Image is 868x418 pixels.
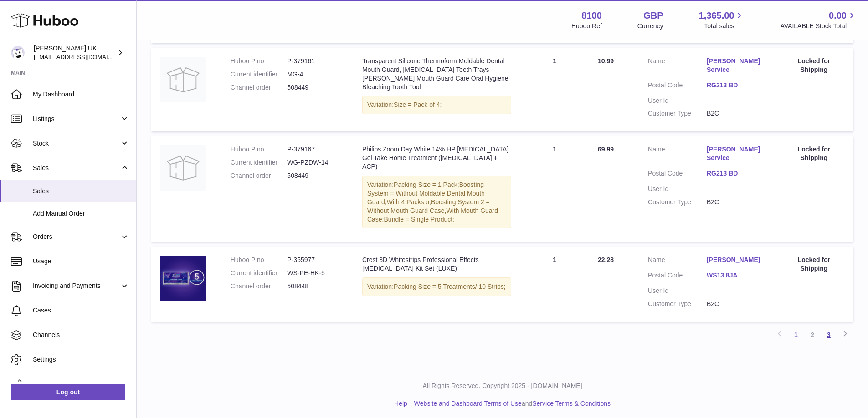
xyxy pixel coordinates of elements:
[33,306,129,315] span: Cases
[33,90,129,99] span: My Dashboard
[367,181,485,206] span: Boosting System = Without Moldable Dental Mouth Guard,With 4 Packs o;
[784,145,844,162] div: Locked for Shipping
[707,300,765,308] dd: B2C
[598,146,614,153] span: 69.99
[384,216,455,223] span: Bundle = Single Product;
[33,139,120,148] span: Stock
[231,83,288,92] dt: Channel order
[780,22,857,30] span: AVAILABLE Stock Total
[11,384,125,400] a: Log out
[411,399,611,408] li: and
[598,256,614,263] span: 22.28
[33,115,120,123] span: Listings
[33,187,129,196] span: Sales
[144,382,861,390] p: All Rights Reserved. Copyright 2025 - [DOMAIN_NAME]
[648,256,707,267] dt: Name
[367,198,498,223] span: Boosting System 2 = Without Mouth Guard Case,With Mouth Guard Case;
[33,282,120,290] span: Invoicing and Payments
[648,198,707,206] dt: Customer Type
[648,185,707,193] dt: User Id
[637,22,663,30] div: Currency
[780,10,857,30] a: 0.00 AVAILABLE Stock Total
[33,257,129,266] span: Usage
[34,44,116,61] div: [PERSON_NAME] UK
[648,81,707,92] dt: Postal Code
[160,145,206,191] img: no-photo.jpg
[394,400,407,407] a: Help
[707,256,765,264] a: [PERSON_NAME]
[648,271,707,282] dt: Postal Code
[520,247,589,322] td: 1
[707,169,765,178] a: RG213 BD
[362,256,511,273] div: Crest 3D Whitestrips Professional Effects [MEDICAL_DATA] Kit Set (LUXE)
[287,256,344,264] dd: P-355977
[707,57,765,74] a: [PERSON_NAME] Service
[231,70,288,79] dt: Current identifier
[362,145,511,171] div: Philips Zoom Day White 14% HP [MEDICAL_DATA] Gel Take Home Treatment ([MEDICAL_DATA] + ACP)
[598,57,614,65] span: 10.99
[231,282,288,291] dt: Channel order
[287,158,344,167] dd: WG-PZDW-14
[571,22,602,30] div: Huboo Ref
[788,327,804,343] a: 1
[394,181,459,188] span: Packing Size = 1 Pack;
[707,271,765,280] a: WS13 8JA
[362,176,511,228] div: Variation:
[231,145,288,154] dt: Huboo P no
[394,283,506,290] span: Packing Size = 5 Treatments/ 10 Strips;
[532,400,611,407] a: Service Terms & Conditions
[33,232,120,241] span: Orders
[231,269,288,277] dt: Current identifier
[520,136,589,242] td: 1
[581,10,602,22] strong: 8100
[804,327,821,343] a: 2
[707,145,765,162] a: [PERSON_NAME] Service
[231,158,288,167] dt: Current identifier
[707,198,765,206] dd: B2C
[287,57,344,65] dd: P-379161
[33,380,129,388] span: Returns
[34,53,134,60] span: [EMAIL_ADDRESS][DOMAIN_NAME]
[821,327,837,343] a: 3
[33,209,129,218] span: Add Manual Order
[520,48,589,131] td: 1
[231,171,288,180] dt: Channel order
[394,101,442,108] span: Size = Pack of 4;
[648,57,707,76] dt: Name
[643,10,663,22] strong: GBP
[231,57,288,65] dt: Huboo P no
[829,10,847,22] span: 0.00
[287,171,344,180] dd: 508449
[287,269,344,277] dd: WS-PE-HK-5
[33,355,129,364] span: Settings
[648,169,707,180] dt: Postal Code
[287,282,344,291] dd: 508448
[287,70,344,79] dd: MG-4
[648,145,707,165] dt: Name
[648,287,707,295] dt: User Id
[362,96,511,114] div: Variation:
[707,109,765,118] dd: B2C
[704,22,745,30] span: Total sales
[648,96,707,105] dt: User Id
[362,57,511,91] div: Transparent Silicone Thermoform Moldable Dental Mouth Guard, [MEDICAL_DATA] Teeth Trays [PERSON_N...
[33,164,120,172] span: Sales
[414,400,522,407] a: Website and Dashboard Terms of Use
[648,300,707,308] dt: Customer Type
[287,145,344,154] dd: P-379167
[784,57,844,74] div: Locked for Shipping
[160,57,206,102] img: no-photo.jpg
[33,331,129,339] span: Channels
[699,10,734,22] span: 1,365.00
[362,277,511,296] div: Variation:
[707,81,765,90] a: RG213 BD
[287,83,344,92] dd: 508449
[160,256,206,301] img: 81001645149195.jpg
[699,10,745,30] a: 1,365.00 Total sales
[648,109,707,118] dt: Customer Type
[231,256,288,264] dt: Huboo P no
[11,46,25,60] img: emotion88hk@gmail.com
[784,256,844,273] div: Locked for Shipping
